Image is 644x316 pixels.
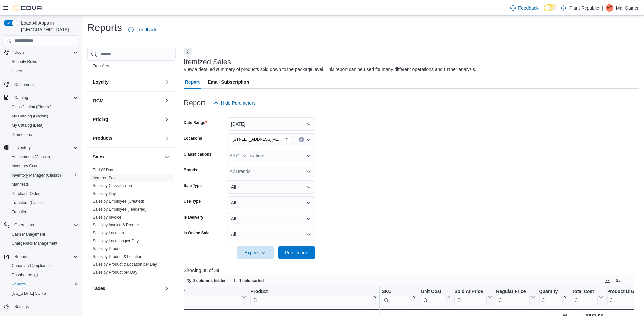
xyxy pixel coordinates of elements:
[7,270,81,280] a: Dashboards
[454,289,487,295] div: Sold At Price
[299,137,304,142] button: Clear input
[14,50,25,55] span: Users
[93,199,144,204] a: Sales by Employee (Created)
[7,180,81,189] button: Manifests
[163,153,171,161] button: Sales
[250,289,372,295] div: Product
[93,238,139,243] span: Sales by Location per Day
[93,154,105,160] h3: Sales
[93,135,161,141] button: Products
[126,23,159,36] a: Feedback
[1,79,81,89] button: Customers
[211,96,258,110] button: Hide Parameters
[166,289,241,305] div: Supplier
[9,280,28,288] a: Reports
[12,163,40,169] span: Inventory Count
[14,304,29,309] span: Settings
[227,228,315,241] button: All
[9,67,78,75] span: Users
[9,103,54,111] a: Classification (Classic)
[184,215,203,220] label: Is Delivery
[93,183,132,188] a: Sales by Classification
[12,263,51,268] span: Canadian Compliance
[93,207,147,212] span: Sales by Employee (Tendered)
[7,207,81,217] button: Transfers
[9,208,78,216] span: Transfers
[9,190,78,198] span: Purchase Orders
[93,116,108,123] h3: Pricing
[93,199,144,204] span: Sales by Employee (Created)
[14,145,31,150] span: Inventory
[7,280,81,289] button: Reports
[508,1,541,14] a: Feedback
[230,136,292,143] span: 1031 Pape Ave
[184,277,229,284] button: 3 columns hidden
[227,117,315,131] button: [DATE]
[12,241,57,246] span: Chargeback Management
[12,253,31,261] button: Reports
[306,153,311,158] button: Open list of options
[93,175,119,180] span: Itemized Sales
[1,221,81,230] button: Operations
[12,80,78,88] span: Customers
[454,289,487,305] div: Sold At Price
[9,289,49,297] a: [US_STATE] CCRS
[136,26,156,33] span: Feedback
[1,302,81,311] button: Settings
[9,240,78,247] span: Chargeback Management
[93,222,140,228] span: Sales by Invoice & Product
[7,198,81,207] button: Transfers (Classic)
[184,152,212,157] label: Classifications
[496,289,529,295] div: Regular Price
[9,171,64,179] a: Inventory Manager (Classic)
[7,66,81,75] button: Users
[93,285,105,292] h3: Taxes
[616,4,639,12] p: Mai Gamer
[93,167,113,173] span: End Of Day
[9,112,78,120] span: My Catalog (Classic)
[93,191,116,196] a: Sales by Day
[184,167,197,173] label: Brands
[12,81,36,89] a: Customers
[93,270,137,275] span: Sales by Product per Day
[9,58,78,66] span: Security Roles
[184,99,205,107] h3: Report
[227,196,315,209] button: All
[9,199,78,207] span: Transfers (Classic)
[9,162,42,170] a: Inventory Count
[12,49,27,56] button: Users
[12,173,61,178] span: Inventory Manager (Classic)
[18,20,78,33] span: Load All Apps in [GEOGRAPHIC_DATA]
[93,254,142,259] a: Sales by Product & Location
[421,289,445,305] div: Unit Cost
[93,154,161,160] button: Sales
[14,82,34,87] span: Customers
[9,131,78,138] span: Promotions
[184,183,202,188] label: Sale Type
[9,230,78,238] span: Cash Management
[184,230,210,236] label: Is Online Sale
[9,271,78,279] span: Dashboards
[7,112,81,121] button: My Catalog (Classic)
[1,93,81,102] button: Catalog
[7,161,81,171] button: Inventory Count
[93,215,121,220] a: Sales by Invoice
[93,207,147,212] a: Sales by Employee (Tendered)
[12,191,42,196] span: Purchase Orders
[285,249,309,256] span: Run Report
[539,289,567,305] button: Quantity
[237,246,274,259] button: Export
[421,289,445,295] div: Unit Cost
[7,289,81,298] button: [US_STATE] CCRS
[93,231,124,235] a: Sales by Location
[382,289,411,295] div: SKU
[241,246,270,259] span: Export
[7,230,81,239] button: Cash Management
[382,289,417,305] button: SKU
[12,221,36,229] button: Operations
[221,100,256,106] span: Hide Parameters
[12,182,29,187] span: Manifests
[9,121,78,129] span: My Catalog (Beta)
[9,180,31,188] a: Manifests
[93,79,161,85] button: Loyalty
